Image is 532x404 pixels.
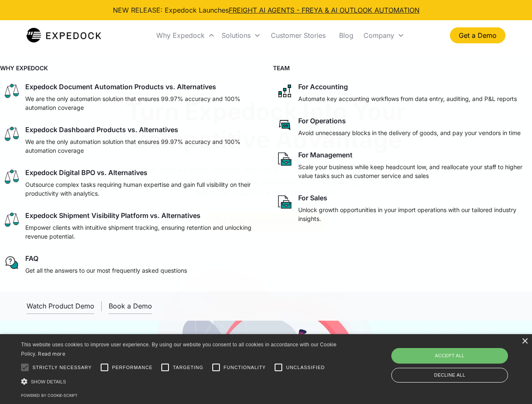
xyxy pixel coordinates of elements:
img: scale icon [3,82,20,99]
span: Targeting [173,364,203,371]
a: home [27,27,101,44]
img: regular chat bubble icon [3,254,20,271]
div: Watch Product Demo [27,302,94,310]
div: For Management [298,151,353,159]
p: We are the only automation solution that ensures 99.97% accuracy and 100% automation coverage [25,137,256,155]
img: scale icon [3,168,20,185]
img: paper and bag icon [276,194,293,210]
p: Empower clients with intuitive shipment tracking, ensuring retention and unlocking revenue potent... [25,223,256,241]
div: Expedock Document Automation Products vs. Alternatives [25,82,216,91]
img: Expedock Logo [27,27,101,44]
a: Powered by cookie-script [21,393,78,398]
span: Show details [31,379,66,384]
img: paper and bag icon [276,151,293,167]
iframe: Chat Widget [392,313,532,404]
img: scale icon [3,125,20,142]
div: For Operations [298,117,346,125]
a: Read more [38,351,65,357]
div: FAQ [25,254,38,263]
div: Book a Demo [109,302,152,310]
div: NEW RELEASE: Expedock Launches [113,5,420,15]
div: Solutions [218,21,264,50]
p: Avoid unnecessary blocks in the delivery of goods, and pay your vendors in time [298,128,521,137]
img: network like icon [276,82,293,99]
span: Unclassified [286,364,325,371]
div: Expedock Shipment Visibility Platform vs. Alternatives [25,211,201,220]
a: Blog [332,21,360,50]
span: This website uses cookies to improve user experience. By using our website you consent to all coo... [21,342,337,357]
a: Book a Demo [109,298,152,314]
div: Company [364,31,394,40]
p: Automate key accounting workflows from data entry, auditing, and P&L reports [298,94,517,103]
div: For Sales [298,194,327,202]
div: Show details [21,377,340,386]
div: Company [360,21,408,50]
p: We are the only automation solution that ensures 99.97% accuracy and 100% automation coverage [25,94,256,112]
p: Get all the answers to our most frequently asked questions [25,266,187,275]
span: Functionality [224,364,266,371]
div: Expedock Digital BPO vs. Alternatives [25,168,147,177]
a: Get a Demo [450,27,505,43]
span: Strictly necessary [32,364,92,371]
span: Performance [112,364,153,371]
p: Scale your business while keep headcount low, and reallocate your staff to higher value tasks suc... [298,162,529,180]
div: Solutions [222,31,251,40]
a: FREIGHT AI AGENTS - FREYA & AI OUTLOOK AUTOMATION [229,6,420,14]
a: Customer Stories [264,21,332,50]
img: rectangular chat bubble icon [276,117,293,133]
a: open lightbox [27,298,94,314]
div: Expedock Dashboard Products vs. Alternatives [25,125,178,134]
p: Unlock growth opportunities in your import operations with our tailored industry insights. [298,205,529,223]
div: Why Expedock [156,31,205,40]
div: For Accounting [298,82,348,91]
p: Outsource complex tasks requiring human expertise and gain full visibility on their productivity ... [25,180,256,198]
img: scale icon [3,211,20,228]
div: Why Expedock [153,21,218,50]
